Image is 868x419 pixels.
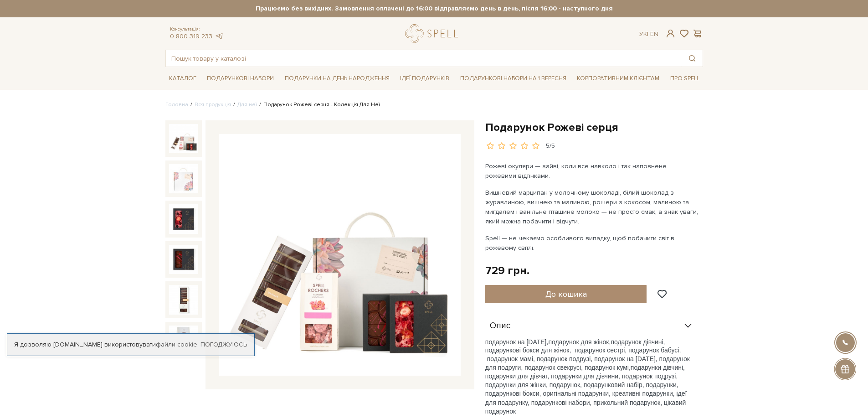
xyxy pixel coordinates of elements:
a: Головна [165,101,188,108]
span: Опис [490,322,510,330]
img: Подарунок Рожеві серця [169,285,198,314]
p: Рожеві окуляри — зайві, коли все навколо і так наповнене рожевими відтінками. [485,161,699,181]
a: Ідеї подарунків [396,72,453,86]
div: Я дозволяю [DOMAIN_NAME] використовувати [7,341,254,349]
span: | [647,30,648,38]
img: Подарунок Рожеві серця [169,124,198,153]
strong: Працюємо без вихідних. Замовлення оплачені до 16:00 відправляємо день в день, після 16:00 - насту... [165,5,703,13]
p: Spell — не чекаємо особливого випадку, щоб побачити світ в рожевому світлі. [485,233,699,253]
img: Подарунок Рожеві серця [169,326,198,355]
a: Про Spell [667,72,703,86]
a: Подарункові набори [203,72,277,86]
span: подарунок для жінок, [548,338,611,346]
p: Вишневий марципан у молочному шоколаді, білий шоколад з журавлиною, вишнею та малиною, рошери з к... [485,188,699,226]
a: logo [405,24,462,43]
span: Консультація: [170,26,224,32]
a: Погоджуюсь [200,341,247,349]
a: telegram [215,32,224,40]
a: Вся продукція [195,101,231,108]
h1: Подарунок Рожеві серця [485,120,703,134]
a: Для неї [237,101,257,108]
div: 729 грн. [485,264,529,278]
input: Пошук товару у каталозі [166,50,682,67]
div: 5/5 [546,142,555,150]
div: Ук [639,30,658,38]
img: Подарунок Рожеві серця [169,204,198,233]
a: En [650,30,658,38]
img: Подарунок Рожеві серця [219,134,461,376]
span: подарунок дівчині, подарункові бокси для жінок, подарунок сестрі, подарунок бабусі, подарунок мам... [485,338,690,371]
a: Корпоративним клієнтам [573,71,663,86]
li: Подарунок Рожеві серця - Колекція Для Неї [257,101,380,109]
button: Пошук товару у каталозі [682,50,703,67]
a: файли cookie [156,341,197,348]
span: подарунки дівчині, подарунки для дівчат, подарунки для дівчини, подарунок подрузі, подарунки для ... [485,364,687,415]
a: Каталог [165,72,200,86]
span: подарунок на [DATE], [485,338,549,346]
span: До кошика [545,289,587,299]
a: 0 800 319 233 [170,32,212,40]
button: До кошика [485,285,647,303]
a: Подарункові набори на 1 Вересня [457,71,570,86]
img: Подарунок Рожеві серця [169,245,198,274]
a: Подарунки на День народження [281,72,393,86]
img: Подарунок Рожеві серця [169,164,198,193]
